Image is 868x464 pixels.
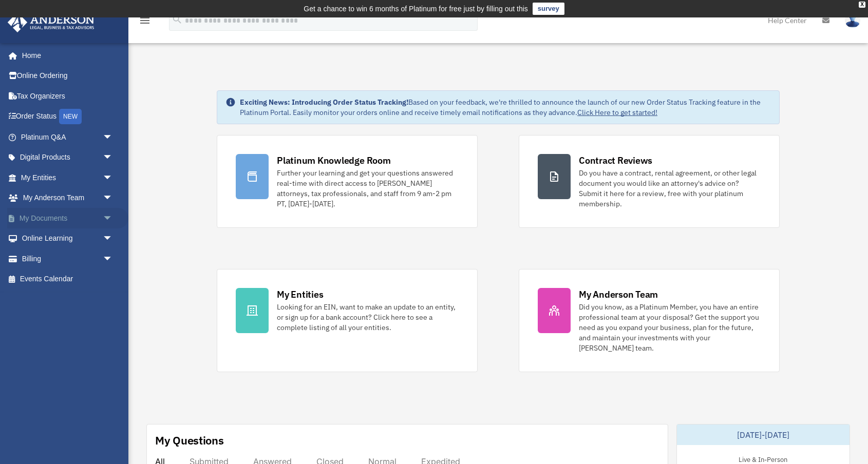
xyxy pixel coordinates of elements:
a: Digital Productsarrow_drop_down [7,147,128,168]
a: survey [533,3,564,15]
a: Online Learningarrow_drop_down [7,228,128,249]
div: Contract Reviews [579,154,652,167]
a: My Entitiesarrow_drop_down [7,167,128,188]
a: Events Calendar [7,269,128,289]
div: My Anderson Team [579,288,658,301]
div: My Entities [277,288,323,301]
a: My Anderson Teamarrow_drop_down [7,188,128,208]
a: Contract Reviews Do you have a contract, rental agreement, or other legal document you would like... [519,135,780,228]
div: Based on your feedback, we're thrilled to announce the launch of our new Order Status Tracking fe... [240,97,771,118]
span: arrow_drop_down [103,167,123,188]
div: Live & In-Person [730,453,796,464]
span: arrow_drop_down [103,147,123,168]
span: arrow_drop_down [103,127,123,148]
span: arrow_drop_down [103,208,123,229]
a: My Entities Looking for an EIN, want to make an update to an entity, or sign up for a bank accoun... [217,269,478,372]
a: Online Ordering [7,66,128,86]
div: [DATE]-[DATE] [677,424,850,445]
a: Platinum Q&Aarrow_drop_down [7,127,128,147]
i: search [172,14,183,25]
a: Billingarrow_drop_down [7,248,128,269]
a: Tax Organizers [7,86,128,106]
div: Did you know, as a Platinum Member, you have an entire professional team at your disposal? Get th... [579,302,761,353]
a: menu [139,18,151,27]
span: arrow_drop_down [103,188,123,209]
span: arrow_drop_down [103,228,123,249]
a: Order StatusNEW [7,106,128,127]
div: Further your learning and get your questions answered real-time with direct access to [PERSON_NAM... [277,168,459,209]
a: My Anderson Team Did you know, as a Platinum Member, you have an entire professional team at your... [519,269,780,372]
img: User Pic [845,13,860,28]
div: Do you have a contract, rental agreement, or other legal document you would like an attorney's ad... [579,168,761,209]
div: My Questions [155,433,224,448]
a: Platinum Knowledge Room Further your learning and get your questions answered real-time with dire... [217,135,478,228]
a: Home [7,45,123,66]
span: arrow_drop_down [103,248,123,269]
a: My Documentsarrow_drop_down [7,208,128,228]
i: menu [139,14,151,27]
div: Looking for an EIN, want to make an update to an entity, or sign up for a bank account? Click her... [277,302,459,333]
div: NEW [59,109,82,124]
strong: Exciting News: Introducing Order Status Tracking! [240,98,408,107]
div: Get a chance to win 6 months of Platinum for free just by filling out this [304,3,528,15]
img: Anderson Advisors Platinum Portal [5,12,98,32]
div: close [859,2,865,8]
a: Click Here to get started! [577,108,657,117]
div: Platinum Knowledge Room [277,154,391,167]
